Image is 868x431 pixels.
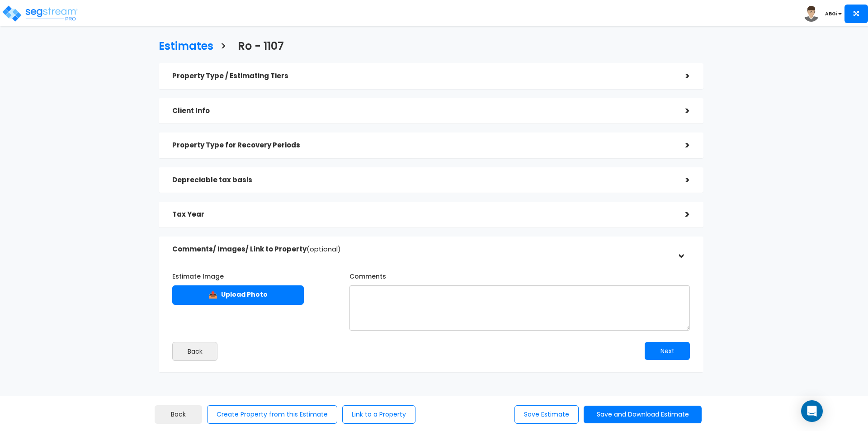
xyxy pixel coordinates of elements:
[672,69,690,83] div: >
[172,246,672,253] h5: Comments/ Images/ Link to Property
[238,40,284,54] h3: Ro - 1107
[208,289,217,300] span: 📤
[803,6,819,22] img: avatar.png
[172,107,672,115] h5: Client Info
[207,405,337,424] button: Create Property from this Estimate
[172,285,304,305] label: Upload Photo
[172,176,672,184] h5: Depreciable tax basis
[342,405,415,424] button: Link to a Property
[172,142,672,149] h5: Property Type for Recovery Periods
[672,138,690,152] div: >
[172,269,224,281] label: Estimate Image
[514,405,579,424] button: Save Estimate
[825,10,837,17] b: ABGi
[672,173,690,187] div: >
[672,208,690,222] div: >
[155,405,202,424] a: Back
[349,269,386,281] label: Comments
[152,31,213,59] a: Estimates
[231,31,284,59] a: Ro - 1107
[172,211,672,218] h5: Tax Year
[172,72,672,80] h5: Property Type / Estimating Tiers
[307,244,341,254] span: (optional)
[584,406,702,423] button: Save and Download Estimate
[801,400,823,422] div: Open Intercom Messenger
[220,40,226,54] h3: >
[172,342,217,361] button: Back
[159,40,213,54] h3: Estimates
[645,342,690,360] button: Next
[674,240,688,258] div: >
[672,104,690,118] div: >
[1,5,78,23] img: logo_pro_r.png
